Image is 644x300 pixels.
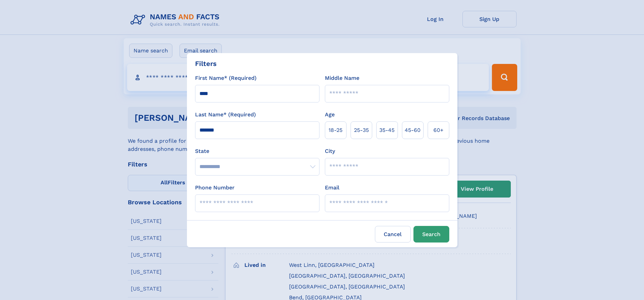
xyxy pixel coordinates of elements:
label: State [195,147,319,155]
label: Middle Name [325,74,359,82]
label: City [325,147,335,155]
label: Phone Number [195,184,235,192]
label: Email [325,184,339,192]
label: First Name* (Required) [195,74,257,82]
label: Cancel [375,226,411,243]
label: Last Name* (Required) [195,111,256,119]
span: 60+ [433,126,444,134]
div: Filters [195,59,217,69]
span: 35‑45 [379,126,395,134]
span: 45‑60 [405,126,421,134]
span: 25‑35 [354,126,369,134]
span: 18‑25 [329,126,342,134]
label: Age [325,111,335,119]
button: Search [413,226,449,243]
